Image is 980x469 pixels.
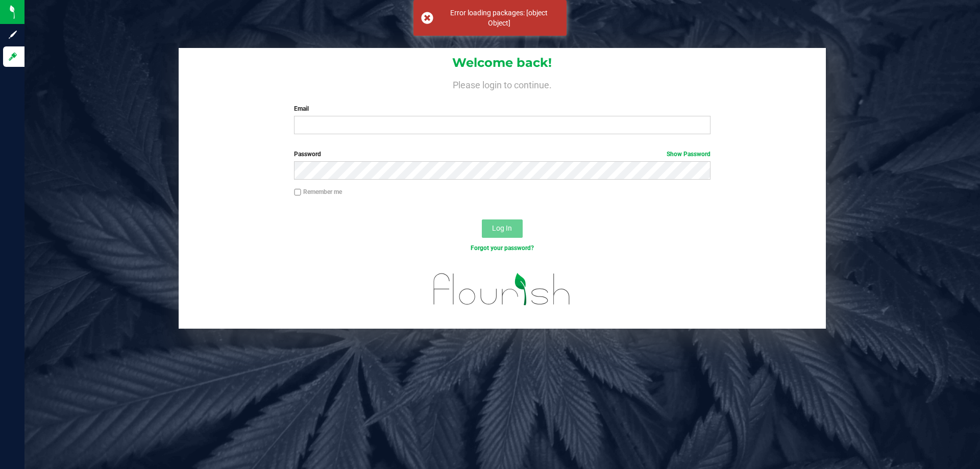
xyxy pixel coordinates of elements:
h4: Please login to continue. [179,78,826,90]
input: Remember me [294,189,301,196]
div: Error loading packages: [object Object] [439,8,559,28]
a: Forgot your password? [471,244,534,252]
img: flourish_logo.svg [421,263,583,315]
span: Log In [492,224,512,232]
span: Password [294,151,321,158]
inline-svg: Sign up [8,30,18,40]
button: Log In [482,219,523,238]
label: Remember me [294,187,342,196]
h1: Welcome back! [179,56,826,69]
label: Email [294,104,710,113]
inline-svg: Log in [8,52,18,62]
a: Show Password [667,151,710,158]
